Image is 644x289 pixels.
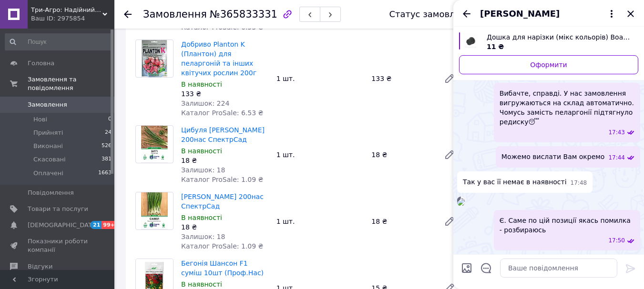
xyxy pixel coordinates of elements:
[28,262,52,271] span: Відгуки
[389,10,477,19] div: Статус замовлення
[440,212,459,231] a: Редагувати
[181,147,222,155] span: В наявності
[273,72,368,85] div: 1 шт.
[124,10,132,19] div: Повернутися назад
[181,40,256,77] a: Добриво Planton K (Плантон) для пеларгоній та інших квітучих рослин 200г
[463,32,478,50] img: 2647675092_w640_h640_doska-dlya-narezki.jpg
[28,205,88,213] span: Товари та послуги
[31,14,114,23] div: Ваш ID: 2975854
[457,198,465,206] img: e1e8201d-6652-451b-928e-e0057b24fc0b_w500_h500
[102,155,112,164] span: 381
[368,215,436,228] div: 18 ₴
[625,8,636,20] button: Закрити
[608,129,625,137] span: 17:43 12.10.2025
[91,221,102,229] span: 21
[181,193,264,210] a: [PERSON_NAME] 200нас СпектрСад
[98,169,112,178] span: 1663
[5,33,112,50] input: Пошук
[28,189,74,197] span: Повідомлення
[102,142,112,150] span: 526
[273,148,368,161] div: 1 шт.
[181,80,222,88] span: В наявності
[440,69,459,88] a: Редагувати
[480,8,560,20] span: [PERSON_NAME]
[181,126,265,143] a: Цибуля [PERSON_NAME] 200нас СпектрСад
[28,59,54,68] span: Головна
[181,280,222,288] span: В наявності
[108,115,112,124] span: 0
[480,8,617,20] button: [PERSON_NAME]
[571,179,587,187] span: 17:48 12.10.2025
[141,40,168,77] img: Добриво Planton K (Плантон) для пеларгоній та інших квітучих рослин 200г
[181,166,225,174] span: Залишок: 18
[33,129,63,137] span: Прийняті
[608,237,625,245] span: 17:50 12.10.2025
[28,237,88,254] span: Показники роботи компанії
[181,242,263,250] span: Каталог ProSale: 1.09 ₴
[501,152,605,162] span: Можемо вислати Вам окремо
[102,221,117,229] span: 99+
[487,43,504,50] span: 11 ₴
[181,214,222,221] span: В наявності
[181,100,229,107] span: Залишок: 224
[33,169,63,178] span: Оплачені
[210,9,277,20] span: №365833331
[181,109,263,117] span: Каталог ProSale: 6.53 ₴
[500,216,634,235] span: Є. Саме по цій позиції якась помилка - розбираюсь
[33,115,47,124] span: Нові
[33,142,63,150] span: Виконані
[461,8,472,20] button: Назад
[608,154,625,162] span: 17:44 12.10.2025
[181,156,269,165] div: 18 ₴
[28,100,67,109] span: Замовлення
[143,9,207,20] span: Замовлення
[368,148,436,161] div: 18 ₴
[28,75,114,92] span: Замовлення та повідомлення
[181,176,263,183] span: Каталог ProSale: 1.09 ₴
[181,23,263,31] span: Каталог ProSale: 6.53 ₴
[273,215,368,228] div: 1 шт.
[141,126,168,163] img: Цибуля Шніт Біггі 200нас СпектрСад
[33,155,66,164] span: Скасовані
[181,233,225,240] span: Залишок: 18
[487,32,631,42] span: Дошка для нарізки (мікс кольорів) Board28
[181,222,269,232] div: 18 ₴
[105,129,112,137] span: 24
[28,221,98,229] span: [DEMOGRAPHIC_DATA]
[459,32,638,51] a: Переглянути товар
[440,145,459,164] a: Редагувати
[368,72,436,85] div: 133 ₴
[141,192,168,229] img: Цибуля Савел 200нас СпектрСад
[31,6,102,14] span: Три-Агро: Надійний партнер для вашого саду та городу
[480,262,492,274] button: Відкрити шаблони відповідей
[181,259,264,277] a: Бегонія Шансон F1 суміш 10шт (Проф.Нас)
[500,89,634,127] span: Вибачте, справді. У нас замовлення вигружаються на склад автоматично. Чомусь замість пеларгонії п...
[463,177,567,187] span: Так у вас її немає в наявності
[181,89,269,99] div: 133 ₴
[459,55,638,74] a: Оформити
